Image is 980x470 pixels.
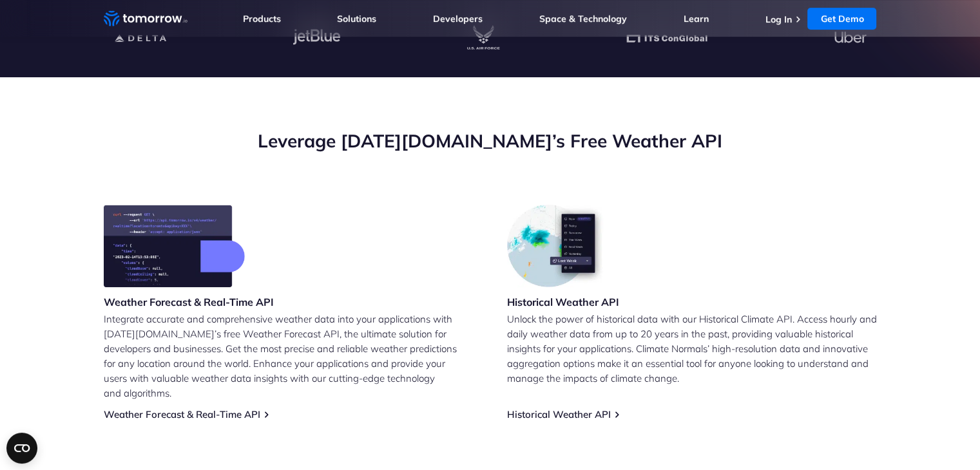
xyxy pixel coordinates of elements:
[337,13,376,24] a: Solutions
[807,8,876,30] a: Get Demo
[765,14,791,25] a: Log In
[243,13,281,24] a: Products
[6,433,37,464] button: Open CMP widget
[433,13,483,24] a: Developers
[104,295,274,309] h3: Weather Forecast & Real-Time API
[104,9,187,28] a: Home link
[684,13,709,24] a: Learn
[104,408,260,420] a: Weather Forecast & Real-Time API
[507,295,619,309] h3: Historical Weather API
[104,312,474,400] p: Integrate accurate and comprehensive weather data into your applications with [DATE][DOMAIN_NAME]...
[104,129,877,153] h2: Leverage [DATE][DOMAIN_NAME]’s Free Weather API
[507,408,611,420] a: Historical Weather API
[539,13,627,24] a: Space & Technology
[507,312,877,386] p: Unlock the power of historical data with our Historical Climate API. Access hourly and daily weat...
